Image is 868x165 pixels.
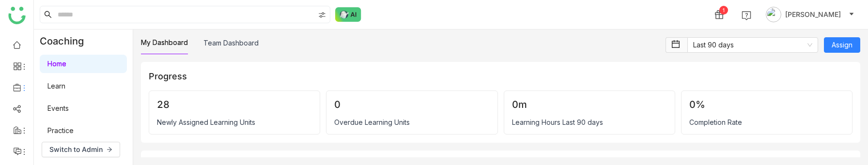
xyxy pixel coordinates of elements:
div: Coaching [34,30,98,53]
span: Assign [832,40,852,50]
button: Assign [824,37,860,53]
a: My Dashboard [141,38,188,46]
div: Learning Hours Last 90 days [512,118,667,126]
div: 28 [157,99,312,110]
a: Team Dashboard [203,39,259,47]
img: search-type.svg [318,11,326,19]
button: [PERSON_NAME] [764,7,856,22]
img: avatar [766,7,781,22]
div: 0m [512,99,667,110]
span: [PERSON_NAME] [785,9,841,20]
a: Practice [47,126,74,135]
span: Switch to Admin [49,144,103,155]
button: Switch to Admin [42,142,120,157]
a: Learn [47,82,65,90]
img: logo [8,7,26,24]
a: Events [47,104,69,112]
div: Newly Assigned Learning Units [157,118,312,126]
div: 0 [334,99,489,110]
div: 1 [719,6,728,15]
div: Completion Rate [689,118,844,126]
div: Progress [149,70,852,83]
div: 0% [689,99,844,110]
nz-select-item: Last 90 days [693,38,812,52]
img: ask-buddy-normal.svg [335,7,361,22]
a: Home [47,60,66,68]
img: help.svg [742,11,751,20]
div: Overdue Learning Units [334,118,489,126]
